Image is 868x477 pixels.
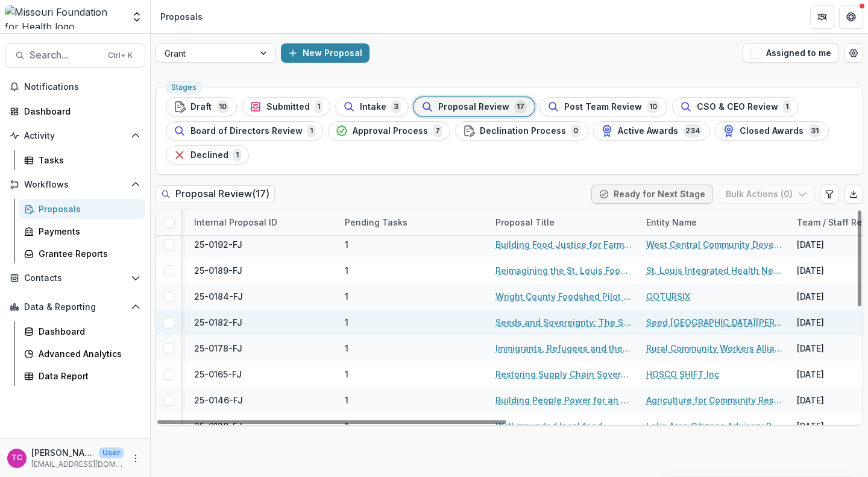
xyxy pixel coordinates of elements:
span: 1 [345,316,348,329]
span: Active Awards [618,126,678,136]
span: Approval Process [353,126,428,136]
div: Dashboard [39,325,136,338]
span: Notifications [24,82,140,92]
span: 1 [345,394,348,406]
div: Proposal Title [488,216,562,229]
button: Proposal Review17 [414,97,535,116]
button: Partners [810,5,834,29]
button: Bulk Actions (0) [718,185,815,204]
button: Get Help [839,5,863,29]
a: Immigrants, Refugees and the Food Chain Supply in [GEOGRAPHIC_DATA]. [495,342,632,355]
button: Open entity switcher [128,5,145,29]
span: 1 [345,290,348,303]
button: Notifications [5,77,145,96]
button: Open Activity [5,126,145,145]
a: Payments [19,221,145,241]
span: Search... [30,49,101,61]
button: Export table data [844,185,863,204]
a: Reimagining the St. Louis Food Systems Landscape [495,264,632,277]
div: Pending Tasks [338,216,415,229]
a: Dashboard [19,321,145,341]
button: Closed Awards31 [715,121,829,141]
span: Draft [190,102,212,112]
span: 25-0165-FJ [194,368,242,381]
div: [DATE] [797,264,824,277]
a: Seed [GEOGRAPHIC_DATA][PERSON_NAME] [646,316,782,329]
span: 25-0178-FJ [194,342,242,355]
p: [EMAIL_ADDRESS][DOMAIN_NAME] [31,459,124,470]
div: Internal Proposal ID [187,209,338,235]
div: Tasks [39,154,136,166]
div: [DATE] [797,238,824,251]
button: Approval Process7 [328,121,450,141]
a: West Central Community Development Corporation [646,238,782,251]
div: Pending Tasks [338,209,488,235]
button: Declined1 [166,145,249,165]
a: Dashboard [5,101,145,121]
button: Declination Process0 [455,121,588,141]
span: Intake [360,102,386,112]
a: Seeds and Sovereignty: The Seed St. Louis Food Demonstration Garden [495,316,632,329]
div: Entity Name [639,216,704,229]
span: Declined [190,150,228,160]
img: Missouri Foundation for Health logo [5,5,124,29]
div: [DATE] [797,420,824,432]
div: Dashboard [24,105,136,118]
span: 25-0192-FJ [194,238,242,251]
button: New Proposal [281,43,370,63]
button: Board of Directors Review1 [166,121,323,141]
span: 1 [345,264,348,277]
p: [PERSON_NAME] [31,446,94,459]
div: Advanced Analytics [39,347,136,360]
button: CSO & CEO Review1 [672,97,799,116]
div: Grantee Reports [39,247,136,260]
div: Entity Name [639,209,790,235]
span: Proposal Review [438,102,509,112]
span: 1 [345,342,348,355]
span: 1 [307,124,315,137]
span: 0 [571,124,580,137]
span: 25-0184-FJ [194,290,243,303]
a: Well grounded local food [495,420,602,432]
span: 25-0146-FJ [194,394,243,406]
span: 3 [391,100,401,113]
div: Proposals [39,203,136,215]
a: Building Food Justice for Farmers and Food Producers [495,238,632,251]
span: 7 [433,124,442,137]
button: Ready for Next Stage [591,185,713,204]
span: 1 [345,368,348,381]
span: Data & Reporting [24,302,126,312]
a: GOTURSIX [646,290,690,303]
span: Contacts [24,273,126,283]
a: Wright County Foodshed Pilot - Hub‑Lite + Shared‑Use Kitchen [495,290,632,303]
a: Advanced Analytics [19,344,145,364]
a: Grantee Reports [19,244,145,264]
div: [DATE] [797,368,824,381]
button: Open Data & Reporting [5,297,145,317]
div: Proposals [160,10,203,23]
a: Rural Community Workers Alliance [646,342,782,355]
span: Board of Directors Review [190,126,303,136]
div: Proposal Title [488,209,639,235]
div: [DATE] [797,342,824,355]
a: St. Louis Integrated Health Network [646,264,782,277]
span: 10 [647,100,659,113]
div: Payments [39,225,136,238]
h2: Proposal Review ( 17 ) [156,185,275,203]
a: Restoring Supply Chain Sovereignty, Food Justice, and Intergenerational Wealth for the Descendant... [495,368,632,381]
span: Submitted [266,102,310,112]
button: More [128,451,143,466]
span: CSO & CEO Review [697,102,778,112]
span: Activity [24,131,126,141]
span: 1 [783,100,791,113]
button: Search... [5,43,145,68]
span: Workflows [24,180,126,190]
button: Open table manager [844,43,863,63]
a: Tasks [19,150,145,170]
span: Closed Awards [740,126,804,136]
a: Lake Area Citizens Advisory Board Inc. [646,420,782,432]
div: Data Report [39,370,136,382]
button: Draft10 [166,97,237,116]
span: Declination Process [480,126,566,136]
